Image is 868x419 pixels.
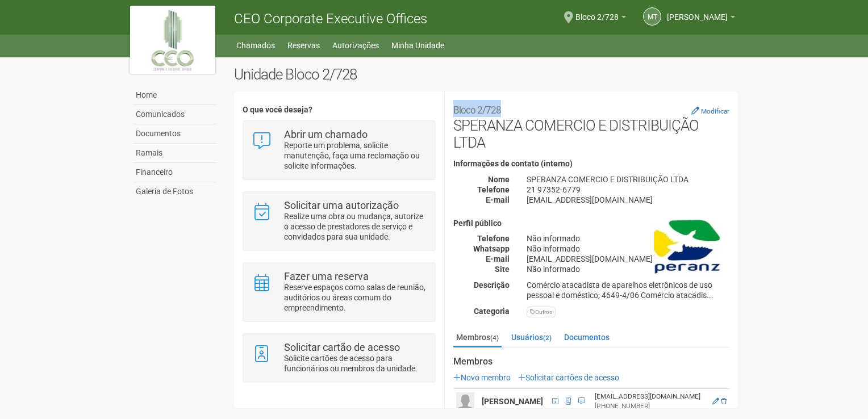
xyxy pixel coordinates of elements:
p: Solicite cartões de acesso para funcionários ou membros da unidade. [284,353,427,374]
small: Bloco 2/728 [453,104,501,116]
p: Reporte um problema, solicite manutenção, faça uma reclamação ou solicite informações. [284,140,427,171]
a: Reservas [287,37,320,53]
a: Galeria de Fotos [133,182,217,201]
a: Fazer uma reserva Reserve espaços como salas de reunião, auditórios ou áreas comum do empreendime... [252,271,426,313]
a: Usuários(2) [508,329,554,346]
small: Modificar [701,107,729,115]
a: Comunicados [133,105,217,124]
div: [EMAIL_ADDRESS][DOMAIN_NAME] [518,254,738,264]
h4: O que você deseja? [243,106,435,114]
span: Bloco 2/728 [575,2,619,22]
div: [EMAIL_ADDRESS][DOMAIN_NAME] [518,195,738,205]
h2: Unidade Bloco 2/728 [234,66,738,83]
a: Editar membro [712,397,719,405]
div: [PHONE_NUMBER] [595,401,706,411]
a: Modificar [691,106,729,115]
strong: Whatsapp [473,244,510,253]
a: Solicitar cartões de acesso [518,373,619,382]
strong: Nome [488,175,510,184]
h4: Informações de contato (interno) [453,160,729,168]
strong: Solicitar uma autorização [284,199,399,211]
span: MARCO TADEU DOS SANTOS DOMINGUES [667,2,728,22]
div: Não informado [518,244,738,254]
a: Autorizações [332,37,379,53]
div: [EMAIL_ADDRESS][DOMAIN_NAME] [595,392,706,401]
div: 21 97352-6779 [518,185,738,195]
div: Outros [527,307,556,317]
strong: Site [495,265,510,274]
strong: Descrição [474,280,510,290]
small: (4) [490,334,499,342]
a: Home [133,86,217,105]
strong: Abrir um chamado [284,128,368,140]
div: SPERANZA COMERCIO E DISTRIBUIÇÃO LTDA [518,174,738,185]
div: Não informado [518,233,738,244]
a: MT [643,7,661,26]
a: Bloco 2/728 [575,14,626,23]
p: Reserve espaços como salas de reunião, auditórios ou áreas comum do empreendimento. [284,282,427,313]
a: Minha Unidade [391,37,444,53]
img: business.png [654,219,721,276]
a: Ramais [133,144,217,163]
strong: Membros [453,357,729,367]
h2: SPERANZA COMERCIO E DISTRIBUIÇÃO LTDA [453,100,729,151]
a: [PERSON_NAME] [667,14,735,23]
a: Membros(4) [453,329,502,347]
p: Realize uma obra ou mudança, autorize o acesso de prestadores de serviço e convidados para sua un... [284,211,427,242]
h4: Perfil público [453,219,729,228]
strong: [PERSON_NAME] [482,397,543,406]
a: Solicitar cartão de acesso Solicite cartões de acesso para funcionários ou membros da unidade. [252,342,426,374]
a: Documentos [133,124,217,144]
strong: Telefone [477,185,510,194]
strong: Telefone [477,234,510,243]
div: Não informado [518,264,738,274]
small: (2) [543,334,552,342]
strong: E-mail [486,254,510,263]
a: Solicitar uma autorização Realize uma obra ou mudança, autorize o acesso de prestadores de serviç... [252,200,426,242]
img: user.png [456,392,474,410]
div: Comércio atacadista de aparelhos eletrônicos de uso pessoal e doméstico; 4649-4/06 Comércio ataca... [518,280,738,300]
strong: E-mail [486,195,510,204]
a: Documentos [561,329,612,346]
a: Excluir membro [721,397,727,405]
a: Abrir um chamado Reporte um problema, solicite manutenção, faça uma reclamação ou solicite inform... [252,129,426,171]
strong: Solicitar cartão de acesso [284,341,400,353]
a: Financeiro [133,163,217,182]
span: CEO Corporate Executive Offices [234,11,427,27]
img: logo.jpg [130,6,215,74]
strong: Categoria [474,307,510,316]
a: Novo membro [453,373,511,382]
strong: Fazer uma reserva [284,270,369,282]
a: Chamados [236,37,275,53]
